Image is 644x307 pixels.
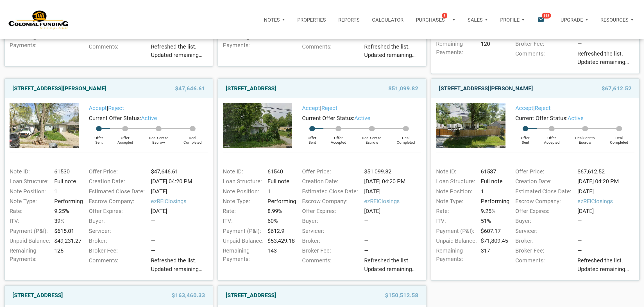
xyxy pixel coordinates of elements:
a: Sales [461,7,494,32]
div: 9.25% [52,207,82,215]
div: [DATE] [362,187,424,196]
div: — [364,227,424,235]
div: Remaining Payments: [7,246,52,264]
p: Reports [338,17,360,23]
img: 576457 [436,103,505,148]
div: Remaining Payments: [220,33,265,50]
div: Unpaid Balance: [7,237,52,245]
div: Note Position: [433,187,478,196]
div: $47,646.61 [148,167,211,176]
a: [STREET_ADDRESS][PERSON_NAME] [439,83,533,93]
a: Profile [494,7,531,32]
div: Comments: [299,42,362,62]
i: email [537,16,545,24]
div: Payment (P&I): [433,227,478,235]
span: Refreshed the list. Updated remaining payments on a few notes. We have 8 notes available for purc... [577,49,638,67]
div: Broker Fee: [513,40,575,48]
div: Offer Expires: [86,207,148,215]
div: Servicer: [513,227,575,235]
img: 575873 [10,103,79,148]
div: 1 [52,187,82,196]
div: Payment (P&I): [220,227,265,235]
div: $53,429.18 [265,237,295,245]
span: ezREIClosings [364,197,424,205]
div: Note Type: [433,197,478,205]
div: Offer Sent [87,131,110,145]
div: Note Position: [7,187,52,196]
div: Rate: [7,207,52,215]
img: 575926 [223,103,292,148]
span: — [151,247,155,254]
div: Escrow Company: [299,197,362,205]
div: Broker Fee: [86,246,148,255]
div: Note Type: [7,197,52,205]
button: Reports [332,7,366,32]
div: Estimated Close Date: [299,187,362,196]
div: Performing [265,197,295,205]
a: Purchases8 [410,7,461,32]
span: Current Offer Status: [515,115,568,122]
div: Offer Sent [514,131,537,145]
div: $51,099.82 [362,167,424,176]
a: [STREET_ADDRESS] [226,290,276,300]
div: Creation Date: [513,177,575,185]
div: — [151,237,211,245]
div: Offer Expires: [513,207,575,215]
div: Deal Sent to Escrow [567,131,604,145]
div: Buyer: [299,217,362,225]
span: Refreshed the list. Updated remaining payments on a few notes. We have 8 notes available for purc... [577,256,638,273]
div: Note Position: [220,187,265,196]
div: Broker Fee: [513,246,575,255]
a: Properties [291,7,332,32]
div: $71,809.45 [478,237,508,245]
div: Offer Price: [86,167,148,176]
div: 9.25% [478,207,508,215]
div: Loan Structure: [433,177,478,185]
span: active [354,115,370,122]
div: — [577,217,638,225]
img: NoteUnlimited [8,10,69,30]
span: 198 [542,13,551,19]
span: — [364,33,369,40]
div: Full note [265,177,295,185]
a: [STREET_ADDRESS][PERSON_NAME] [12,83,106,93]
span: 8 [442,13,447,19]
div: [DATE] [362,207,424,215]
a: [STREET_ADDRESS] [12,290,63,300]
div: [DATE] [575,207,637,215]
div: — [364,237,424,245]
a: Reject [108,105,124,111]
div: Creation Date: [86,177,148,185]
div: Buyer: [86,217,148,225]
div: Deal Completed [604,131,634,145]
div: Full note [52,177,82,185]
div: Broker: [86,237,148,245]
span: — [151,33,155,40]
div: $615.01 [52,227,82,235]
span: $163,460.33 [172,290,205,300]
p: Upgrade [561,17,583,23]
div: Buyer: [513,217,575,225]
div: Remaining Payments: [220,246,265,264]
p: Notes [264,17,280,23]
a: Accept [89,105,107,111]
div: 61537 [478,167,508,176]
div: — [151,217,211,225]
div: Offer Accepted [110,131,140,145]
div: $67,612.52 [575,167,637,176]
div: [DATE] [575,187,637,196]
div: Broker: [299,237,362,245]
div: Escrow Company: [513,197,575,205]
div: Comments: [86,256,148,276]
button: Profile [494,10,531,30]
button: Upgrade [554,10,594,30]
div: Comments: [513,49,575,69]
div: Deal Completed [390,131,421,145]
div: Unpaid Balance: [220,237,265,245]
div: Estimated Close Date: [513,187,575,196]
button: email198 [531,7,554,32]
div: 143 [265,246,295,264]
p: Properties [297,17,326,23]
span: $150,512.58 [385,290,418,300]
div: [DATE] 04:20 PM [575,177,637,185]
